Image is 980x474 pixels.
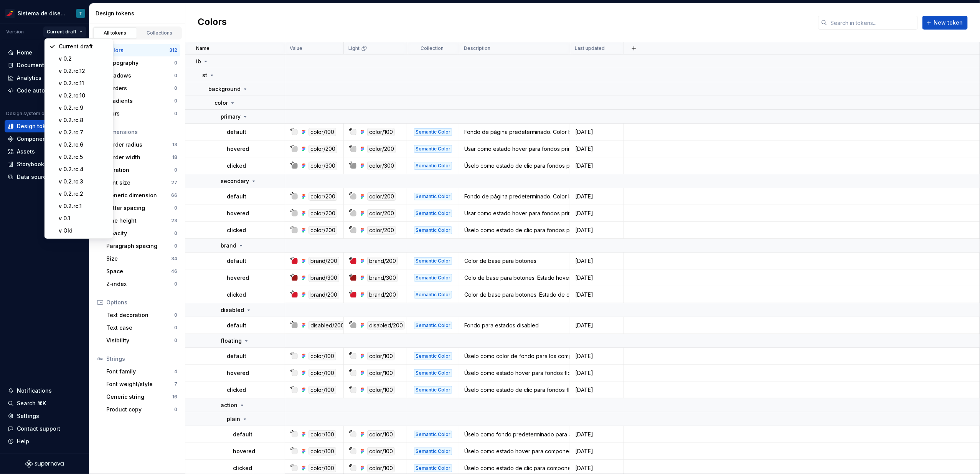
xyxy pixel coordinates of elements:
div: v 0.2.rc.10 [59,92,109,99]
div: v 0.2.rc.11 [59,79,109,87]
div: v 0.2 [59,55,109,63]
div: v 0.2.rc.2 [59,190,109,198]
div: v 0.2.rc.9 [59,104,109,112]
div: v 0.2.rc.6 [59,141,109,149]
div: v 0.2.rc.5 [59,153,109,161]
div: v 0.2.rc.1 [59,202,109,210]
div: Current draft [59,43,109,50]
div: v 0.2.rc.3 [59,178,109,185]
div: v Old [59,227,109,235]
div: v 0.2.rc.4 [59,165,109,173]
div: v 0.2.rc.7 [59,129,109,136]
div: v 0.2.rc.8 [59,116,109,124]
div: v 0.1 [59,215,109,222]
div: v 0.2.rc.12 [59,67,109,75]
